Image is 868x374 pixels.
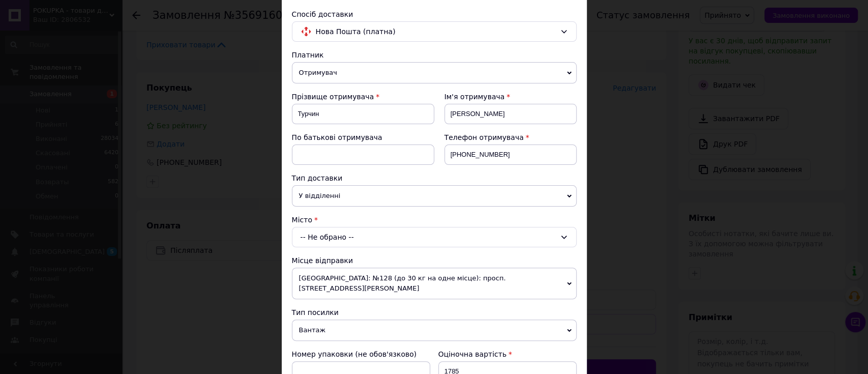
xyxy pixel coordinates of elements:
div: Місто [292,215,577,225]
div: Оціночна вартість [438,349,577,359]
span: Місце відправки [292,256,353,265]
span: Отримувач [292,62,577,83]
span: По батькові отримувача [292,133,382,141]
span: Тип доставки [292,174,343,182]
span: [GEOGRAPHIC_DATA]: №128 (до 30 кг на одне місце): просп. [STREET_ADDRESS][PERSON_NAME] [292,268,577,299]
span: Тип посилки [292,308,339,317]
span: Вантаж [292,320,577,341]
span: У відділенні [292,185,577,207]
div: Спосіб доставки [292,9,577,19]
input: +380 [444,145,577,165]
span: Нова Пошта (платна) [316,26,556,37]
span: Телефон отримувача [444,133,524,141]
div: -- Не обрано -- [292,227,577,247]
span: Ім'я отримувача [444,93,505,101]
span: Прізвище отримувача [292,93,374,101]
div: Номер упаковки (не обов'язково) [292,349,430,359]
span: Платник [292,51,324,59]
